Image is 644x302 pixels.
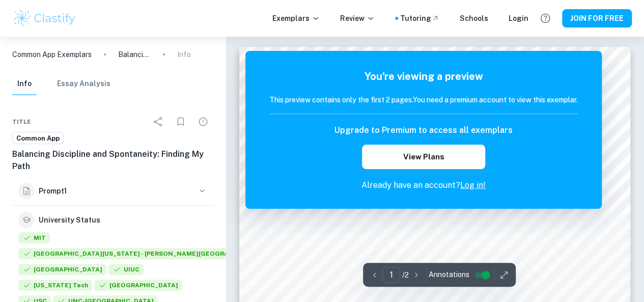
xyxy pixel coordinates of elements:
[12,132,64,145] a: Common App
[118,49,151,60] p: Balancing Discipline and Spontaneity: Finding My Path
[18,280,92,291] span: [US_STATE] Tech
[340,13,375,24] p: Review
[18,264,106,275] span: [GEOGRAPHIC_DATA]
[12,49,92,60] a: Common App Exemplars
[57,73,110,95] button: Essay Analysis
[12,177,213,205] button: Prompt1
[39,214,100,226] h6: University Status
[18,264,106,278] div: Accepted: Northwestern University
[460,13,488,24] a: Schools
[269,69,578,84] h5: You're viewing a preview
[148,112,169,132] div: Share
[562,9,632,28] button: JOIN FOR FREE
[108,264,144,278] div: Accepted: University of Illinois at Urbana-Champaign
[18,248,271,259] span: [GEOGRAPHIC_DATA][US_STATE] - [PERSON_NAME][GEOGRAPHIC_DATA]
[18,232,50,246] div: Accepted: Massachusetts Institute of Technology
[334,124,513,136] h6: Upgrade to Premium to access all exemplars
[177,49,191,60] p: Info
[429,269,469,280] span: Annotations
[362,145,485,169] button: View Plans
[269,94,578,105] h6: This preview contains only the first 2 pages. You need a premium account to view this exemplar.
[509,13,528,24] a: Login
[12,117,31,126] span: Title
[402,269,409,281] p: / 2
[272,13,320,24] p: Exemplars
[18,280,92,293] div: Accepted: Georgia Institute of Technology
[39,185,193,197] h6: Prompt 1
[13,133,63,144] span: Common App
[171,112,191,132] div: Bookmark
[94,280,182,293] div: Accepted: Purdue University
[94,280,182,291] span: [GEOGRAPHIC_DATA]
[18,248,271,262] div: Accepted: University of Michigan - Ann Arbor
[12,148,213,173] h6: Balancing Discipline and Spontaneity: Finding My Path
[269,179,578,191] p: Already have an account?
[537,10,554,27] button: Help and Feedback
[12,8,77,29] img: Clastify logo
[400,13,439,24] a: Tutoring
[460,180,486,190] a: Log in!
[193,112,213,132] div: Report issue
[18,232,50,243] span: MIT
[108,264,144,275] span: UIUC
[12,73,37,95] button: Info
